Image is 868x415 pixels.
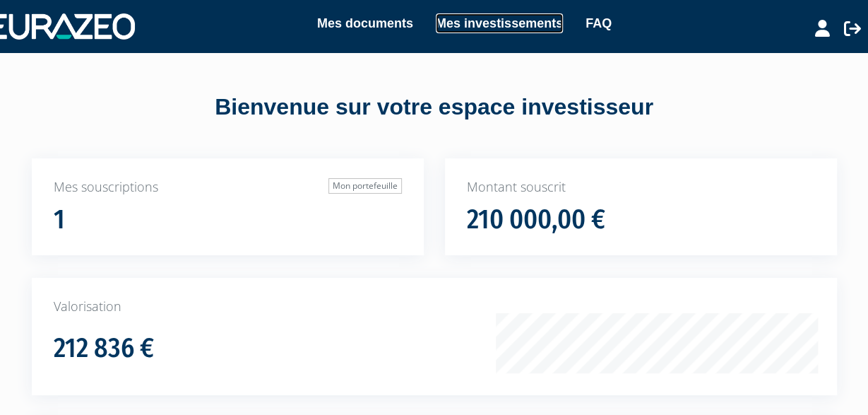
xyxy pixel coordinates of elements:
p: Mes souscriptions [54,178,402,197]
a: Mes documents [317,13,413,33]
a: Mon portefeuille [328,178,402,194]
h1: 212 836 € [54,334,154,363]
p: Montant souscrit [467,178,815,197]
a: FAQ [585,13,612,33]
p: Valorisation [54,298,815,316]
a: Mes investissements [436,13,563,33]
h1: 1 [54,205,65,235]
h1: 210 000,00 € [467,205,605,235]
div: Bienvenue sur votre espace investisseur [11,91,857,124]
